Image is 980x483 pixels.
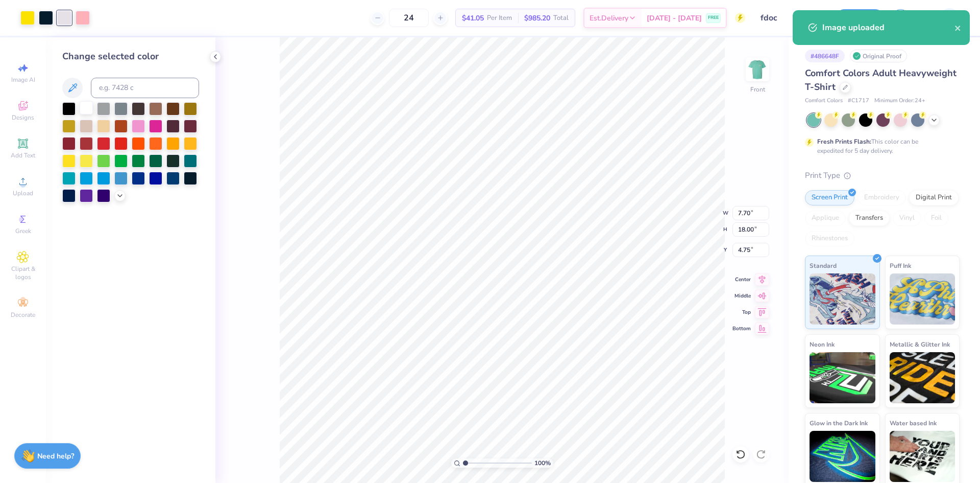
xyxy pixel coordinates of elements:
[805,97,843,105] span: Comfort Colors
[850,50,907,62] div: Original Proof
[732,325,751,332] span: Bottom
[810,352,875,403] img: Neon Ink
[590,13,628,24] span: Est. Delivery
[810,418,868,428] span: Glow in the Dark Ink
[890,260,911,271] span: Puff Ink
[805,211,846,226] div: Applique
[11,151,35,159] span: Add Text
[805,67,957,93] span: Comfort Colors Adult Heavyweight T-Shirt
[553,13,569,24] span: Total
[874,97,925,105] span: Minimum Order: 24 +
[747,59,768,80] img: Front
[647,13,702,24] span: [DATE] - [DATE]
[732,292,751,300] span: Middle
[924,211,948,226] div: Foil
[5,265,41,281] span: Clipart & logos
[11,76,35,84] span: Image AI
[805,190,854,205] div: Screen Print
[890,273,955,325] img: Puff Ink
[810,431,875,482] img: Glow in the Dark Ink
[890,339,950,350] span: Metallic & Glitter Ink
[15,227,31,235] span: Greek
[849,211,890,226] div: Transfers
[462,13,484,24] span: $41.05
[732,309,751,316] span: Top
[389,9,429,27] input: – –
[857,190,906,205] div: Embroidery
[708,14,719,21] span: FREE
[822,21,954,34] div: Image uploaded
[487,13,512,24] span: Per Item
[848,97,869,105] span: # C1717
[524,13,550,24] span: $985.20
[909,190,959,205] div: Digital Print
[890,352,955,403] img: Metallic & Glitter Ink
[732,276,751,283] span: Center
[893,211,921,226] div: Vinyl
[890,431,955,482] img: Water based Ink
[750,85,765,94] div: Front
[753,8,828,28] input: Untitled Design
[62,50,199,63] div: Change selected color
[810,260,837,271] span: Standard
[805,50,845,62] div: # 486648F
[817,137,871,146] strong: Fresh Prints Flash:
[954,21,962,34] button: close
[805,170,960,181] div: Print Type
[12,113,34,122] span: Designs
[37,451,74,461] strong: Need help?
[13,189,33,197] span: Upload
[805,231,854,246] div: Rhinestones
[810,339,835,350] span: Neon Ink
[534,458,551,468] span: 100 %
[91,78,199,98] input: e.g. 7428 c
[11,311,35,319] span: Decorate
[890,418,937,428] span: Water based Ink
[817,137,943,155] div: This color can be expedited for 5 day delivery.
[810,273,875,325] img: Standard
